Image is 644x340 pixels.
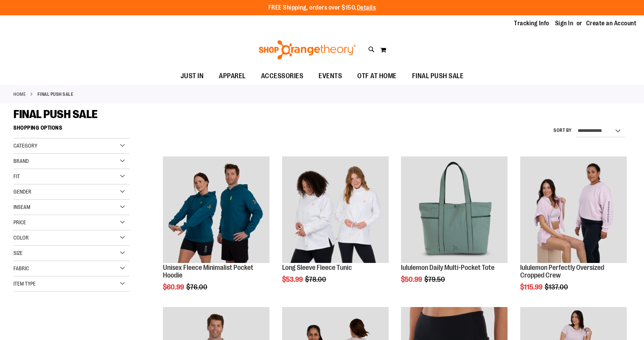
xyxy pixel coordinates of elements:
[357,67,397,85] span: OTF AT HOME
[397,153,511,303] div: product
[268,3,376,12] p: FREE Shipping, orders over $150.
[13,235,29,241] span: Color
[253,67,311,85] a: ACCESSORIES
[350,67,404,85] a: OTF AT HOME
[13,189,31,195] span: Gender
[13,108,98,121] span: FINAL PUSH SALE
[13,250,23,256] span: Size
[282,276,304,283] span: $53.99
[13,173,20,179] span: Fit
[278,153,393,303] div: product
[401,276,423,283] span: $50.99
[520,156,627,263] img: lululemon Perfectly Oversized Cropped Crew
[181,67,204,85] span: JUST IN
[404,67,472,85] a: FINAL PUSH SALE
[401,156,508,263] img: lululemon Daily Multi-Pocket Tote
[261,67,304,85] span: ACCESSORIES
[13,204,30,210] span: Inseam
[13,265,29,271] span: Fabric
[38,91,74,98] strong: FINAL PUSH SALE
[163,283,185,291] span: $60.99
[13,158,29,164] span: Brand
[412,67,464,85] span: FINAL PUSH SALE
[305,276,327,283] span: $78.00
[357,4,376,11] a: Details
[173,67,212,85] a: JUST IN
[520,264,604,279] a: lululemon Perfectly Oversized Cropped Crew
[586,19,637,28] a: Create an Account
[13,121,130,138] strong: Shopping Options
[282,156,389,264] a: Product image for Fleece Long Sleeve
[520,156,627,264] a: lululemon Perfectly Oversized Cropped Crew
[516,153,631,310] div: product
[311,67,350,85] a: EVENTS
[186,283,209,291] span: $76.00
[219,67,246,85] span: APPAREL
[545,283,569,291] span: $137.00
[282,156,389,263] img: Product image for Fleece Long Sleeve
[258,40,357,59] img: Shop Orangetheory
[401,264,495,271] a: lululemon Daily Multi-Pocket Tote
[13,91,26,98] a: Home
[555,19,573,28] a: Sign In
[163,156,269,264] a: Unisex Fleece Minimalist Pocket Hoodie
[13,219,26,225] span: Price
[424,276,446,283] span: $79.50
[282,264,352,271] a: Long Sleeve Fleece Tunic
[13,281,36,287] span: Item Type
[159,153,273,310] div: product
[163,156,269,263] img: Unisex Fleece Minimalist Pocket Hoodie
[211,67,253,85] a: APPAREL
[13,143,37,149] span: Category
[163,264,253,279] a: Unisex Fleece Minimalist Pocket Hoodie
[554,127,572,134] label: Sort By
[401,156,508,264] a: lululemon Daily Multi-Pocket Tote
[319,67,342,85] span: EVENTS
[520,283,544,291] span: $115.99
[514,19,549,28] a: Tracking Info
